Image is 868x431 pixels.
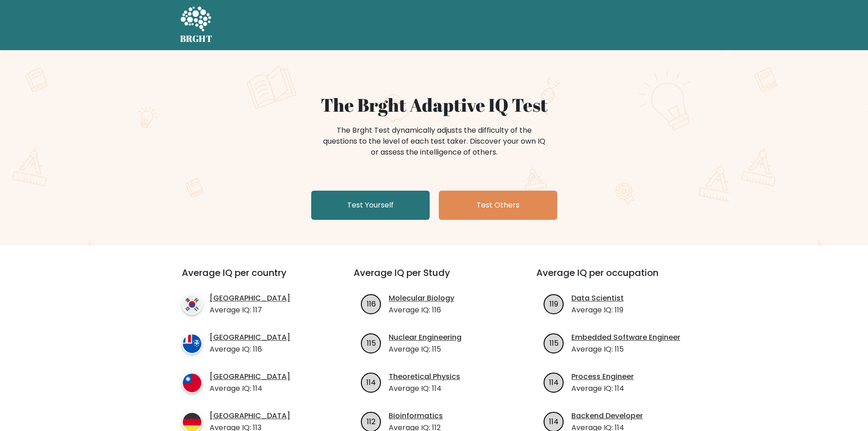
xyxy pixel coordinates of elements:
a: [GEOGRAPHIC_DATA] [210,410,290,421]
text: 112 [367,416,375,426]
h5: BRGHT [180,33,213,44]
h1: The Brght Adaptive IQ Test [212,94,657,116]
a: Test Others [439,191,557,220]
p: Average IQ: 117 [210,305,290,316]
a: Data Scientist [571,293,624,304]
a: Theoretical Physics [389,371,460,382]
a: Process Engineer [571,371,634,382]
a: Bioinformatics [389,410,443,421]
a: BRGHT [180,4,213,47]
p: Average IQ: 114 [210,383,290,394]
a: [GEOGRAPHIC_DATA] [210,293,290,304]
text: 119 [550,298,558,309]
p: Average IQ: 115 [571,344,680,355]
h3: Average IQ per country [182,267,321,289]
p: Average IQ: 114 [571,383,634,394]
p: Average IQ: 116 [210,344,290,355]
a: Nuclear Engineering [389,332,462,343]
h3: Average IQ per occupation [536,267,697,289]
text: 114 [549,377,559,387]
p: Average IQ: 114 [389,383,460,394]
img: country [182,294,202,315]
a: Molecular Biology [389,293,454,304]
a: [GEOGRAPHIC_DATA] [210,371,290,382]
img: country [182,373,202,393]
p: Average IQ: 119 [571,305,624,316]
text: 114 [549,416,559,426]
a: Embedded Software Engineer [571,332,680,343]
img: country [182,333,202,354]
p: Average IQ: 115 [389,344,462,355]
text: 115 [367,338,376,348]
a: [GEOGRAPHIC_DATA] [210,332,290,343]
p: Average IQ: 116 [389,305,454,316]
a: Backend Developer [571,410,643,421]
text: 115 [550,338,559,348]
div: The Brght Test dynamically adjusts the difficulty of the questions to the level of each test take... [320,125,548,158]
a: Test Yourself [311,191,430,220]
h3: Average IQ per Study [354,267,514,289]
text: 114 [366,377,376,387]
text: 116 [367,298,376,309]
